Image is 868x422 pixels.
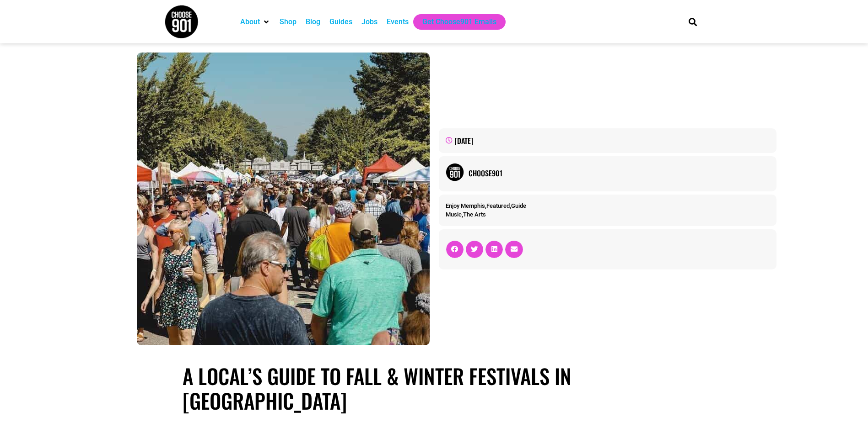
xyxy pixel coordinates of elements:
[486,202,510,209] a: Featured
[505,241,523,258] div: Share on email
[387,16,409,27] a: Events
[463,211,486,218] a: The Arts
[446,241,464,258] div: Share on facebook
[183,364,685,413] h1: A Local’s Guide to Fall & Winter Festivals in [GEOGRAPHIC_DATA]
[280,16,297,27] a: Shop
[485,241,503,258] div: Share on linkedin
[240,16,260,27] a: About
[306,16,320,27] a: Blog
[685,14,700,29] div: Search
[446,163,464,181] img: Picture of Choose901
[329,16,352,27] a: Guides
[446,202,526,209] span: , ,
[455,135,473,146] time: [DATE]
[361,16,377,27] a: Jobs
[466,241,483,258] div: Share on twitter
[236,14,275,30] div: About
[446,211,462,218] a: Music
[446,202,485,209] a: Enjoy Memphis
[236,14,673,30] nav: Main nav
[469,168,770,179] a: Choose901
[422,16,496,27] a: Get Choose901 Emails
[446,211,486,218] span: ,
[511,202,526,209] a: Guide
